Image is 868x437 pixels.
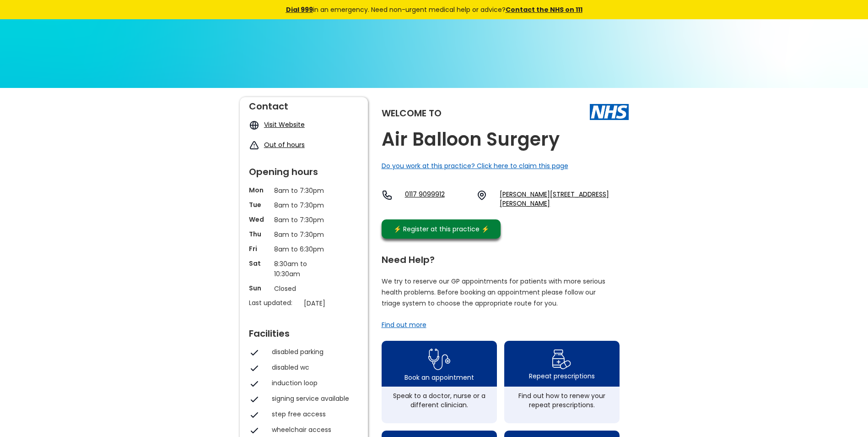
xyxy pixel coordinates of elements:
[272,347,354,356] div: disabled parking
[274,215,334,225] p: 8am to 7:30pm
[382,219,501,239] a: ⚡️ Register at this practice ⚡️
[389,224,494,234] div: ⚡️ Register at this practice ⚡️
[286,5,313,14] a: Dial 999
[404,373,474,382] div: Book an appointment
[249,186,270,195] p: Mon
[249,200,270,209] p: Tue
[249,229,270,239] p: Thu
[224,5,645,15] div: in an emergency. Need non-urgent medical help or advice?
[382,320,426,329] a: Find out more
[264,120,305,129] a: Visit Website
[274,244,334,254] p: 8am to 6:30pm
[249,259,270,268] p: Sat
[382,129,560,150] h2: Air Balloon Surgery
[274,186,334,196] p: 8am to 7:30pm
[476,190,487,201] img: practice location icon
[506,5,582,14] a: Contact the NHS on 111
[382,109,442,118] div: Welcome to
[274,259,334,279] p: 8:30am to 10:30am
[249,163,359,176] div: Opening hours
[382,276,606,309] p: We try to reserve our GP appointments for patients with more serious health problems. Before book...
[249,324,359,338] div: Facilities
[386,391,492,410] div: Speak to a doctor, nurse or a different clinician.
[382,341,497,423] a: book appointment icon Book an appointmentSpeak to a doctor, nurse or a different clinician.
[249,140,259,151] img: exclamation icon
[529,371,595,381] div: Repeat prescriptions
[509,391,615,410] div: Find out how to renew your repeat prescriptions.
[304,298,363,308] p: [DATE]
[428,346,450,373] img: book appointment icon
[249,120,259,131] img: globe icon
[274,200,334,210] p: 8am to 7:30pm
[249,97,359,111] div: Contact
[272,378,354,388] div: induction loop
[272,363,354,372] div: disabled wc
[500,190,628,208] a: [PERSON_NAME][STREET_ADDRESS][PERSON_NAME]
[249,284,270,293] p: Sun
[382,190,393,201] img: telephone icon
[382,161,568,170] a: Do you work at this practice? Click here to claim this page
[249,298,299,307] p: Last updated:
[249,244,270,253] p: Fri
[405,190,469,208] a: 0117 9099912
[552,347,571,371] img: repeat prescription icon
[504,341,620,423] a: repeat prescription iconRepeat prescriptionsFind out how to renew your repeat prescriptions.
[590,104,629,120] img: The NHS logo
[272,425,354,434] div: wheelchair access
[249,215,270,224] p: Wed
[274,284,334,294] p: Closed
[274,229,334,240] p: 8am to 7:30pm
[382,251,620,264] div: Need Help?
[272,410,354,419] div: step free access
[264,140,305,149] a: Out of hours
[272,394,354,403] div: signing service available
